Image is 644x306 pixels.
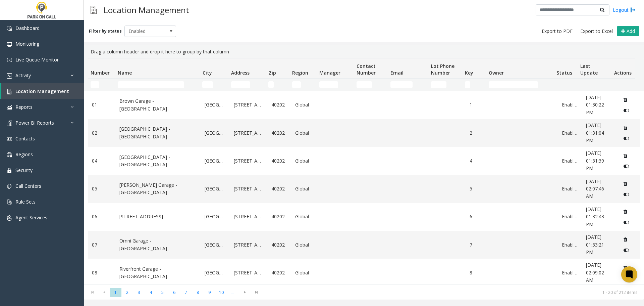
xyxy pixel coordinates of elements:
a: 2 [470,129,485,137]
span: Page 5 [157,288,168,297]
a: 07 [92,241,111,249]
a: Global [295,241,315,249]
a: Brown Garage - [GEOGRAPHIC_DATA] [119,97,197,113]
img: 'icon' [7,89,12,94]
span: Owner [489,70,504,76]
td: Status Filter [554,79,578,91]
label: Filter by status [89,28,122,34]
button: Disable [620,161,633,172]
span: Lot Phone Number [431,63,454,76]
span: [DATE] 02:07:46 AM [586,178,604,200]
a: [STREET_ADDRESS] [234,129,263,137]
td: Zip Filter [266,79,289,91]
span: Add [627,28,635,34]
button: Disable [620,133,633,144]
a: [STREET_ADDRESS] [234,213,263,220]
button: Delete [620,206,631,217]
a: 05 [92,185,111,192]
span: City [203,70,212,76]
span: Page 3 [133,288,145,297]
a: Global [295,213,315,220]
kendo-pager-info: 1 - 20 of 212 items [266,290,637,295]
span: Call Centers [15,183,41,189]
img: 'icon' [7,42,12,47]
img: 'icon' [7,215,12,221]
a: [STREET_ADDRESS] [234,241,263,249]
a: [GEOGRAPHIC_DATA] [205,213,226,220]
a: [GEOGRAPHIC_DATA] - [GEOGRAPHIC_DATA] [119,154,197,169]
span: Activity [15,72,31,79]
a: [STREET_ADDRESS] [234,269,263,276]
span: Reports [15,104,33,110]
a: Global [295,157,315,165]
span: Go to the next page [240,290,249,295]
img: 'icon' [7,152,12,158]
button: Disable [620,105,633,116]
img: pageIcon [91,2,97,18]
td: Address Filter [228,79,266,91]
span: Last Update [580,63,598,76]
span: Key [465,70,473,76]
a: [DATE] 01:32:43 PM [586,206,612,228]
span: Page 10 [215,288,227,297]
span: [DATE] 01:32:43 PM [586,206,604,227]
a: 40202 [271,241,287,249]
td: Number Filter [88,79,115,91]
span: Dashboard [15,25,40,31]
span: Regions [15,151,33,158]
span: Address [231,70,250,76]
span: [DATE] 01:30:22 PM [586,94,604,116]
img: 'icon' [7,73,12,79]
a: 5 [470,185,485,192]
a: 06 [92,213,111,220]
input: Key Filter [465,81,470,88]
span: Region [292,70,308,76]
span: Rule Sets [15,199,36,205]
input: Email Filter [390,81,413,88]
th: Status [554,58,578,79]
a: 08 [92,269,111,276]
span: Enabled [125,26,166,37]
a: Logout [613,6,636,13]
button: Disable [620,217,633,227]
th: Actions [611,58,635,79]
a: 8 [470,269,485,276]
a: [DATE] 01:31:39 PM [586,149,612,172]
div: Drag a column header and drop it here to group by that column [88,45,640,58]
img: 'icon' [7,121,12,126]
a: 40202 [271,157,287,165]
a: [GEOGRAPHIC_DATA] [205,185,226,192]
a: [GEOGRAPHIC_DATA] [205,157,226,165]
button: Export to Excel [578,27,615,36]
td: Email Filter [388,79,428,91]
span: Name [118,70,132,76]
a: [STREET_ADDRESS] [234,157,263,165]
span: Page 11 [227,288,239,297]
a: [STREET_ADDRESS] [234,101,263,108]
span: Email [390,70,404,76]
a: Enabled [562,185,578,192]
button: Disable [620,245,633,256]
td: Actions Filter [611,79,635,91]
button: Delete [620,150,631,161]
span: Number [91,70,110,76]
span: Location Management [15,88,69,94]
a: 02 [92,129,111,137]
a: 01 [92,101,111,108]
span: Page 2 [121,288,133,297]
input: Manager Filter [319,81,338,88]
input: Contact Number Filter [357,81,372,88]
a: 40202 [271,269,287,276]
img: 'icon' [7,26,12,31]
span: Page 6 [168,288,180,297]
button: Delete [620,178,631,189]
a: Enabled [562,101,578,108]
a: Global [295,269,315,276]
a: [GEOGRAPHIC_DATA] - [GEOGRAPHIC_DATA] [119,125,197,140]
span: Go to the last page [251,288,262,297]
div: Data table [84,58,644,285]
a: 40202 [271,213,287,220]
a: Omni Garage - [GEOGRAPHIC_DATA] [119,237,197,252]
td: Last Update Filter [577,79,611,91]
input: Name Filter [118,81,184,88]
